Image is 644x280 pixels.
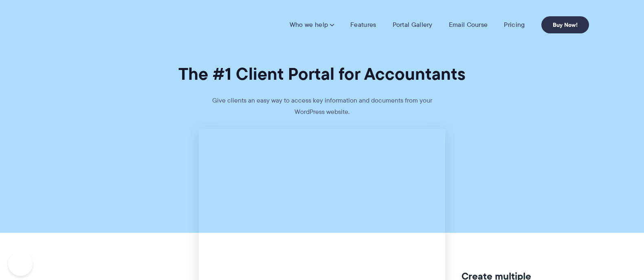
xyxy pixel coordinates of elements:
[504,21,525,29] a: Pricing
[290,21,334,29] a: Who we help
[8,252,33,276] iframe: Toggle Customer Support
[393,21,433,29] a: Portal Gallery
[200,95,444,129] p: Give clients an easy way to access key information and documents from your WordPress website.
[541,16,589,33] a: Buy Now!
[350,21,376,29] a: Features
[449,21,488,29] a: Email Course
